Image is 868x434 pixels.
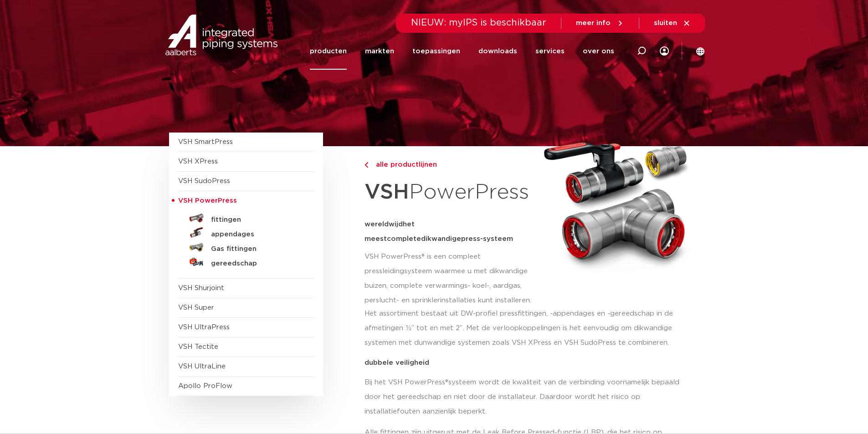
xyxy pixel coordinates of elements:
a: gereedschap [178,255,314,269]
a: meer info [576,19,624,27]
span: ® [445,379,448,386]
span: VSH PowerPress [178,197,237,204]
span: meer info [576,20,611,26]
a: VSH Shurjoint [178,285,224,291]
p: VSH PowerPress® is een compleet pressleidingsysteem waarmee u met dikwandige buizen, complete ver... [365,250,535,308]
a: toepassingen [412,33,460,70]
a: appendages [178,225,314,240]
a: VSH SudoPress [178,178,230,184]
a: fittingen [178,211,314,225]
img: chevron-right.svg [365,162,368,168]
nav: Menu [310,33,614,70]
a: producten [310,33,347,70]
h5: gereedschap [211,260,301,268]
span: press-systeem [461,235,513,242]
span: systeem wordt de kwaliteit van de verbinding voornamelijk bepaald door het gereedschap en niet do... [365,379,679,415]
span: het meest [365,221,415,242]
a: over ons [583,33,614,70]
a: markten [365,33,394,70]
a: Apollo ProFlow [178,383,232,389]
span: complete [387,235,421,242]
span: wereldwijd [365,221,403,228]
span: alle productlijnen [370,161,437,168]
a: VSH SmartPress [178,138,233,145]
a: alle productlijnen [365,159,535,170]
p: Het assortiment bestaat uit DW-profiel pressfittingen, -appendages en -gereedschap in de afmeting... [365,306,693,350]
a: services [535,33,565,70]
a: VSH UltraLine [178,363,226,370]
span: sluiten [654,20,677,26]
a: VSH UltraPress [178,324,230,331]
h5: fittingen [211,216,301,224]
h5: appendages [211,230,301,239]
strong: VSH [365,182,409,203]
h1: PowerPress [365,175,535,210]
a: VSH XPress [178,158,218,165]
h5: Gas fittingen [211,245,301,253]
span: dikwandige [421,235,461,242]
a: VSH Super [178,304,214,311]
a: sluiten [654,19,691,27]
a: VSH Tectite [178,343,218,350]
span: Bij het VSH PowerPress [365,379,445,386]
div: my IPS [660,33,669,70]
p: dubbele veiligheid [365,359,693,366]
span: NIEUW: myIPS is beschikbaar [411,18,546,27]
a: Gas fittingen [178,240,314,255]
a: downloads [478,33,517,70]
